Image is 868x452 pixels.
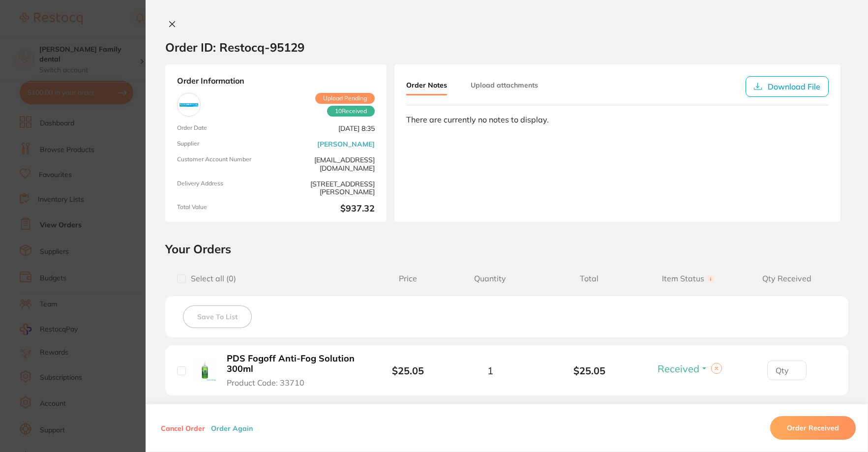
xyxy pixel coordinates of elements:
button: Cancel Order [158,423,208,432]
button: PDS Fogoff Anti-Fog Solution 300ml Product Code: 33710 [224,353,360,388]
span: 1 [487,365,493,376]
span: Upload Pending [315,93,375,104]
span: Quantity [441,274,539,283]
span: [EMAIL_ADDRESS][DOMAIN_NAME] [280,156,375,172]
button: Received [655,362,711,375]
span: Customer Account Number [177,156,272,172]
span: [STREET_ADDRESS][PERSON_NAME] [280,180,375,196]
span: Received [327,106,375,117]
button: Order Received [770,416,856,440]
span: Item Status [639,274,738,283]
a: [PERSON_NAME] [317,140,375,148]
h2: Your Orders [165,241,848,256]
div: message notification from Restocq, 1w ago. It has been 14 days since you have started your Restoc... [15,21,182,53]
button: Upload attachments [471,76,538,94]
span: Total Value [177,204,272,214]
span: Select all ( 0 ) [186,274,236,283]
button: Order Notes [406,76,447,95]
button: Save To List [183,305,252,328]
span: Delivery Address [177,180,272,196]
span: Total [540,274,639,283]
b: $25.05 [540,365,639,376]
button: Clear selection [711,363,722,374]
button: Order Again [208,423,256,432]
img: PDS Fogoff Anti-Fog Solution 300ml [193,358,216,381]
p: Message from Restocq, sent 1w ago [43,38,170,47]
img: Profile image for Restocq [22,30,38,45]
b: $937.32 [280,204,375,214]
span: Received [658,362,699,375]
span: Product Code: 33710 [227,378,304,387]
span: Order Date [177,124,272,132]
img: Adam Dental [180,95,198,114]
span: Qty Received [738,274,837,283]
button: Download File [746,76,829,97]
b: PDS Fogoff Anti-Fog Solution 300ml [227,354,357,374]
span: Supplier [177,140,272,148]
b: $25.05 [392,364,424,377]
span: Price [375,274,441,283]
h2: Order ID: Restocq- 95129 [165,40,304,55]
span: It has been 14 days since you have started your Restocq journey. We wanted to do a check in and s... [43,29,169,85]
div: There are currently no notes to display. [406,115,829,124]
input: Qty [767,361,807,380]
strong: Order Information [177,76,375,85]
span: [DATE] 8:35 [280,124,375,132]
